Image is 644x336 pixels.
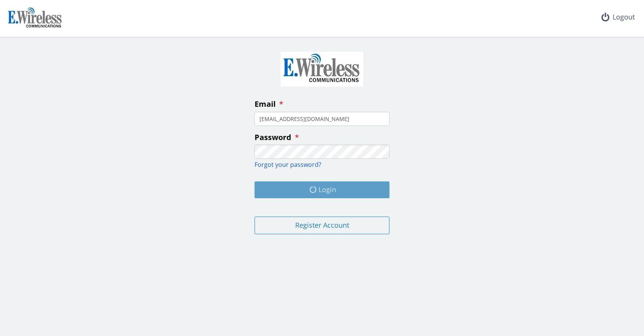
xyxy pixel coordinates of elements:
span: Email [255,99,276,109]
button: Register Account [255,217,389,234]
input: enter your email address [255,112,389,126]
span: Password [255,132,291,142]
a: Forgot your password? [255,160,321,169]
button: Login [255,181,389,198]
